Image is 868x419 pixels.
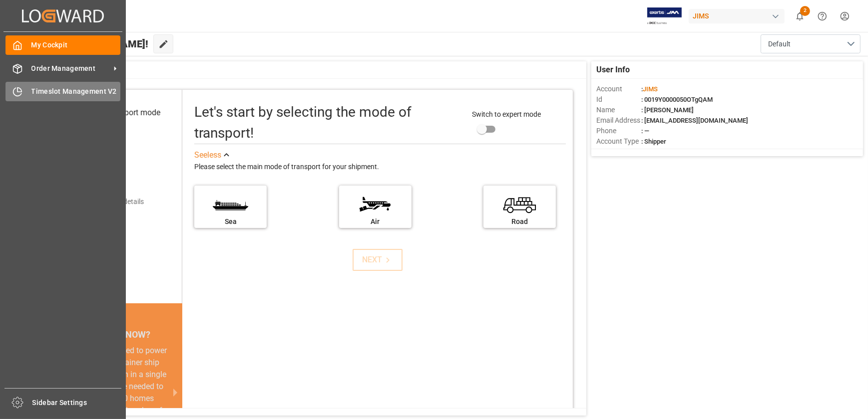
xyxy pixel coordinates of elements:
div: Let's start by selecting the mode of transport! [194,102,462,144]
div: Please select the main mode of transport for your shipment. [194,161,566,173]
span: Phone [596,126,641,136]
span: Name [596,105,641,115]
span: : [PERSON_NAME] [641,106,694,114]
img: Exertis%20JAM%20-%20Email%20Logo.jpg_1722504956.jpg [647,7,682,25]
span: My Cockpit [31,40,121,50]
a: Timeslot Management V2 [5,82,120,101]
span: : — [641,127,649,135]
button: show 2 new notifications [789,5,811,27]
span: Order Management [31,63,110,74]
span: Switch to expert mode [472,110,541,118]
span: 2 [800,6,810,16]
div: Road [488,216,551,227]
div: Air [344,216,407,227]
div: Sea [199,216,262,227]
span: : 0019Y0000050OTgQAM [641,96,713,103]
span: Account [596,84,641,94]
div: Select transport mode [83,107,160,119]
span: JIMS [643,85,658,93]
span: Id [596,94,641,105]
span: : [641,85,658,93]
span: Account Type [596,136,641,147]
span: Timeslot Management V2 [31,86,121,97]
button: NEXT [353,249,403,271]
span: Email Address [596,115,641,126]
div: See less [194,149,221,161]
a: My Cockpit [5,35,120,55]
button: Help Center [811,5,834,27]
span: Default [768,39,791,49]
span: Sidebar Settings [32,398,122,408]
div: JIMS [689,9,785,23]
span: User Info [596,64,630,76]
span: : Shipper [641,138,666,145]
button: open menu [761,34,861,53]
span: : [EMAIL_ADDRESS][DOMAIN_NAME] [641,117,748,124]
button: JIMS [689,6,789,25]
div: NEXT [363,254,393,266]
